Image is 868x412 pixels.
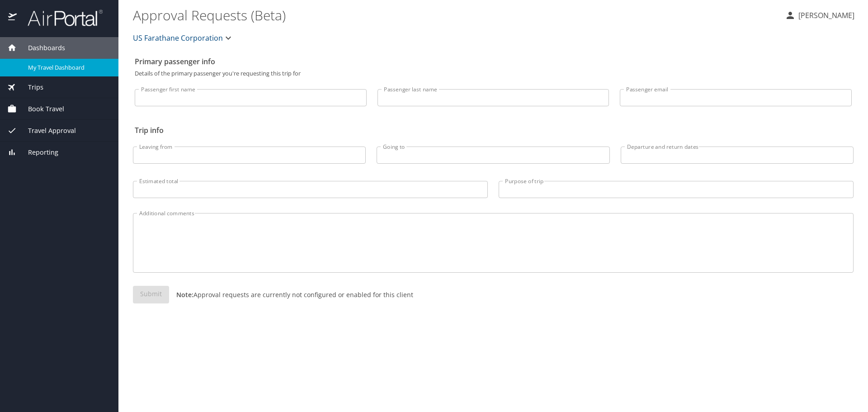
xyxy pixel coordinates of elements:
button: US Farathane Corporation [129,29,237,47]
p: Approval requests are currently not configured or enabled for this client [169,290,413,299]
p: Details of the primary passenger you're requesting this trip for [135,71,852,76]
span: Dashboards [17,43,65,53]
span: My Travel Dashboard [28,63,108,72]
span: US Farathane Corporation [133,32,223,44]
span: Reporting [17,147,58,157]
img: airportal-logo.png [18,9,103,27]
span: Travel Approval [17,126,76,136]
h1: Approval Requests (Beta) [133,1,778,29]
strong: Note: [176,290,193,299]
img: icon-airportal.png [8,9,18,27]
span: Book Travel [17,104,64,114]
button: [PERSON_NAME] [781,7,858,24]
span: Trips [17,82,43,92]
p: [PERSON_NAME] [796,10,854,21]
h2: Primary passenger info [135,54,852,69]
h2: Trip info [135,123,852,137]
